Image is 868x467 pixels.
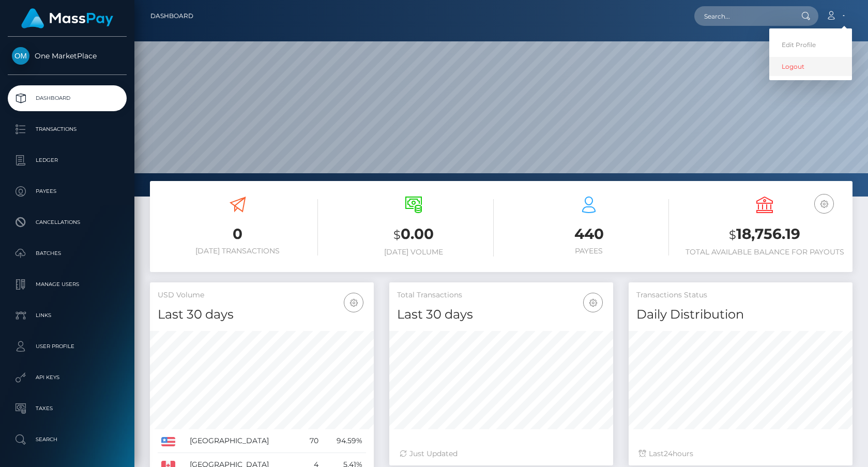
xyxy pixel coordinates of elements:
[8,209,127,235] a: Cancellations
[12,277,123,292] p: Manage Users
[8,178,127,204] a: Payees
[8,272,127,297] a: Manage Users
[21,8,113,28] img: MassPay Logo
[509,224,669,244] h3: 440
[636,306,845,324] h4: Daily Distribution
[150,5,193,27] a: Dashboard
[8,147,127,173] a: Ledger
[12,370,123,385] p: API Keys
[12,184,123,199] p: Payees
[397,306,605,324] h4: Last 30 days
[12,215,123,230] p: Cancellations
[8,396,127,421] a: Taxes
[12,308,123,323] p: Links
[684,248,845,257] h6: Total Available Balance for Payouts
[12,47,29,65] img: One MarketPlace
[8,51,127,61] span: One MarketPlace
[12,339,123,354] p: User Profile
[729,228,736,242] small: $
[8,427,127,453] a: Search
[509,247,669,255] h6: Payees
[12,246,123,261] p: Batches
[8,334,127,359] a: User Profile
[322,429,366,453] td: 94.59%
[158,290,366,300] h5: USD Volume
[694,6,791,26] input: Search...
[12,91,123,106] p: Dashboard
[397,290,605,300] h5: Total Transactions
[158,224,318,244] h3: 0
[301,429,322,453] td: 70
[639,448,842,459] div: Last hours
[400,448,603,459] div: Just Updated
[769,35,852,54] a: Edit Profile
[12,153,123,168] p: Ledger
[769,57,852,76] a: Logout
[186,429,301,453] td: [GEOGRAPHIC_DATA]
[12,122,123,137] p: Transactions
[8,116,127,142] a: Transactions
[393,228,401,242] small: $
[158,247,318,255] h6: [DATE] Transactions
[636,290,845,300] h5: Transactions Status
[684,224,845,245] h3: 18,756.19
[8,240,127,266] a: Batches
[161,437,175,446] img: US.png
[12,401,123,416] p: Taxes
[8,365,127,390] a: API Keys
[333,224,494,245] h3: 0.00
[8,85,127,111] a: Dashboard
[158,306,366,324] h4: Last 30 days
[333,248,494,257] h6: [DATE] Volume
[12,432,123,447] p: Search
[664,449,673,458] span: 24
[8,303,127,328] a: Links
